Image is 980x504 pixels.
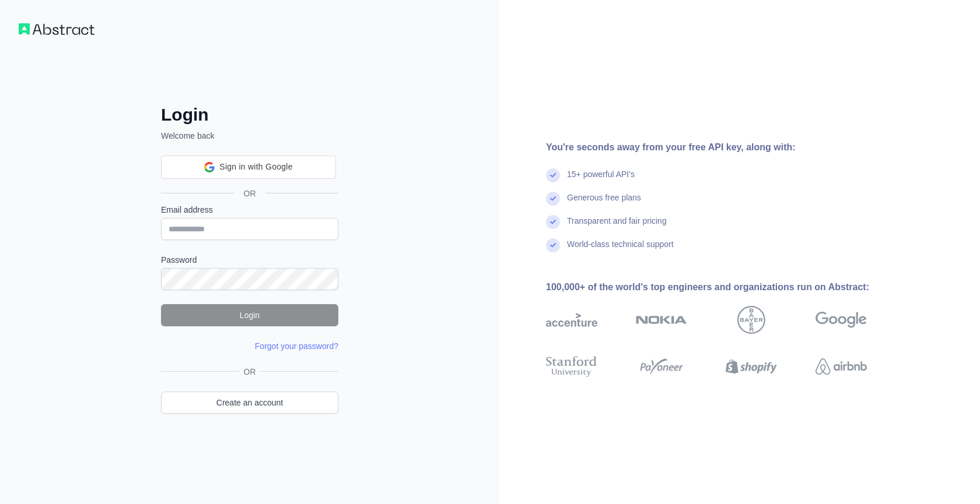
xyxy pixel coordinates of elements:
[636,354,687,379] img: payoneer
[567,168,635,192] div: 15+ powerful API's
[815,354,867,379] img: airbnb
[161,392,338,414] a: Create an account
[546,238,560,252] img: check mark
[219,161,292,173] span: Sign in with Google
[161,204,338,216] label: Email address
[161,304,338,326] button: Login
[726,354,777,379] img: shopify
[546,215,560,229] img: check mark
[815,306,867,334] img: google
[567,215,667,238] div: Transparent and fair pricing
[235,188,265,199] span: OR
[567,238,674,262] div: World-class technical support
[239,366,261,378] span: OR
[636,306,687,334] img: nokia
[19,23,94,35] img: Workflow
[161,104,338,125] h2: Login
[161,254,338,266] label: Password
[546,306,597,334] img: accenture
[255,341,338,351] a: Forgot your password?
[737,306,765,334] img: bayer
[546,354,597,379] img: stanford university
[546,280,904,294] div: 100,000+ of the world's top engineers and organizations run on Abstract:
[546,168,560,182] img: check mark
[546,192,560,206] img: check mark
[161,130,338,142] p: Welcome back
[546,140,904,154] div: You're seconds away from your free API key, along with:
[567,192,641,215] div: Generous free plans
[161,156,336,179] div: Sign in with Google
